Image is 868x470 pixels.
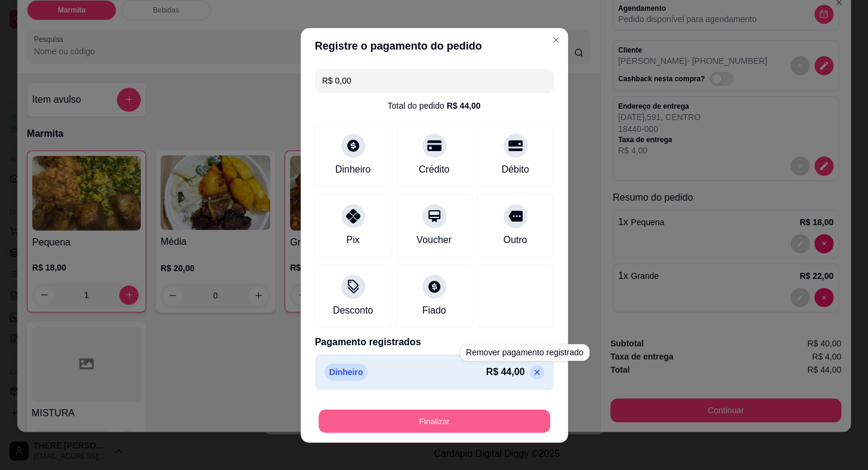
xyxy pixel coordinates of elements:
div: Débito [501,162,529,177]
input: Ex.: hambúrguer de cordeiro [322,69,546,93]
p: Pagamento registrados [315,335,554,349]
div: Remover pagamento registrado [460,344,589,361]
div: Desconto [333,303,373,318]
div: Outro [503,233,527,247]
div: Dinheiro [335,162,371,177]
div: Fiado [422,303,446,318]
div: R$ 44,00 [447,100,481,112]
div: Voucher [416,233,452,247]
p: R$ 44,00 [486,365,525,379]
div: Total do pedido [388,100,481,112]
button: Finalizar [319,409,550,432]
div: Pix [346,233,359,247]
header: Registre o pagamento do pedido [301,28,568,64]
p: Dinheiro [325,364,368,380]
button: Close [546,30,566,50]
div: Crédito [419,162,450,177]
